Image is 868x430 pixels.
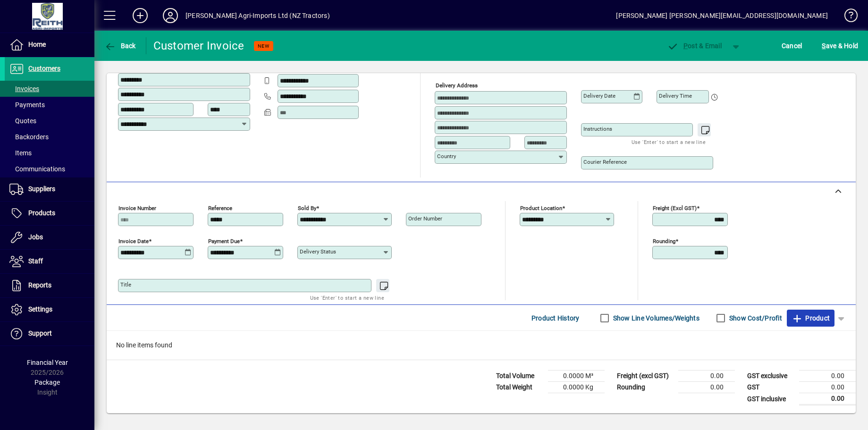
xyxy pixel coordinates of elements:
[5,322,94,346] a: Support
[616,8,828,23] div: [PERSON_NAME] [PERSON_NAME][EMAIL_ADDRESS][DOMAIN_NAME]
[727,313,782,323] label: Show Cost/Profit
[520,205,562,211] mat-label: Product location
[683,42,688,50] span: P
[28,185,55,193] span: Suppliers
[799,382,856,393] td: 0.00
[9,117,36,125] span: Quotes
[5,298,94,321] a: Settings
[583,93,615,99] mat-label: Delivery date
[5,113,94,129] a: Quotes
[611,313,699,323] label: Show Line Volumes/Weights
[102,37,138,54] button: Back
[208,205,232,211] mat-label: Reference
[34,379,60,386] span: Package
[659,93,692,99] mat-label: Delivery time
[298,205,316,211] mat-label: Sold by
[258,43,270,49] span: NEW
[653,238,675,245] mat-label: Rounding
[632,136,706,147] mat-hint: Use 'Enter' to start a new line
[118,205,156,211] mat-label: Invoice number
[5,226,94,249] a: Jobs
[667,42,722,50] span: ost & Email
[185,8,330,23] div: [PERSON_NAME] Agri-Imports Ltd (NZ Tractors)
[662,37,726,54] button: Post & Email
[782,38,802,53] span: Cancel
[437,153,456,160] mat-label: Country
[5,202,94,225] a: Products
[28,305,52,313] span: Settings
[9,149,32,157] span: Items
[208,238,240,245] mat-label: Payment due
[678,371,735,382] td: 0.00
[9,85,39,93] span: Invoices
[5,97,94,113] a: Payments
[5,161,94,177] a: Communications
[28,281,51,289] span: Reports
[118,238,149,245] mat-label: Invoice date
[28,329,52,337] span: Support
[583,126,612,132] mat-label: Instructions
[491,382,548,393] td: Total Weight
[742,382,799,393] td: GST
[583,159,627,165] mat-label: Courier Reference
[5,177,94,201] a: Suppliers
[528,310,583,327] button: Product History
[5,274,94,297] a: Reports
[104,42,136,50] span: Back
[799,393,856,405] td: 0.00
[28,257,43,265] span: Staff
[5,145,94,161] a: Items
[5,81,94,97] a: Invoices
[653,205,697,211] mat-label: Freight (excl GST)
[678,382,735,393] td: 0.00
[94,37,146,54] app-page-header-button: Back
[799,371,856,382] td: 0.00
[153,38,244,53] div: Customer Invoice
[787,310,834,327] button: Product
[779,37,805,54] button: Cancel
[5,250,94,273] a: Staff
[742,371,799,382] td: GST exclusive
[548,382,605,393] td: 0.0000 Kg
[310,292,384,303] mat-hint: Use 'Enter' to start a new line
[792,311,830,326] span: Product
[28,233,43,241] span: Jobs
[9,101,45,109] span: Payments
[107,331,856,360] div: No line items found
[27,359,68,366] span: Financial Year
[9,165,65,173] span: Communications
[548,371,605,382] td: 0.0000 M³
[120,281,131,288] mat-label: Title
[531,311,580,326] span: Product History
[819,37,860,54] button: Save & Hold
[5,33,94,57] a: Home
[822,42,826,50] span: S
[408,215,442,222] mat-label: Order number
[28,65,60,72] span: Customers
[742,393,799,405] td: GST inclusive
[612,371,678,382] td: Freight (excl GST)
[837,2,856,33] a: Knowledge Base
[491,371,548,382] td: Total Volume
[125,7,155,24] button: Add
[612,382,678,393] td: Rounding
[155,7,185,24] button: Profile
[28,209,55,217] span: Products
[9,133,49,141] span: Backorders
[822,38,858,53] span: ave & Hold
[300,248,336,255] mat-label: Delivery status
[5,129,94,145] a: Backorders
[28,41,46,48] span: Home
